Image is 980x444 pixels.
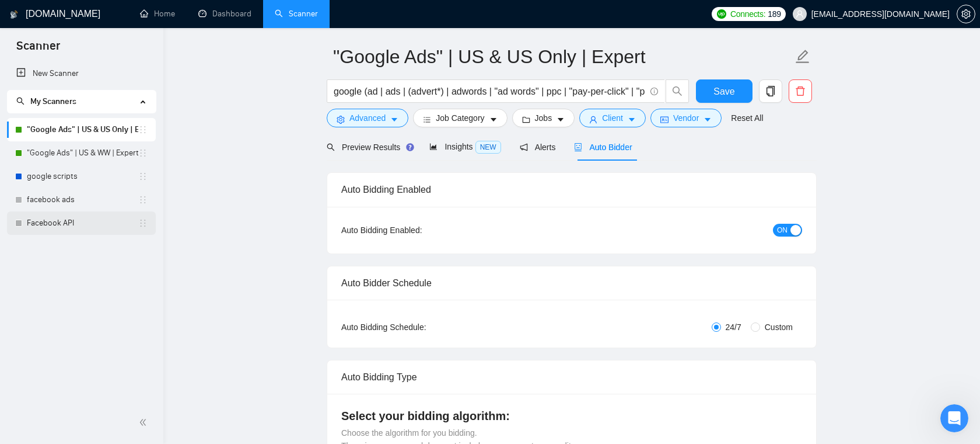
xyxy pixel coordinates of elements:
[556,115,565,124] span: caret-down
[520,143,556,152] span: Alerts
[475,141,501,154] span: NEW
[7,165,156,188] li: google scripts
[489,115,498,124] span: caret-down
[413,109,507,127] button: barsJob Categorycaret-down
[696,79,752,103] button: Save
[333,42,793,71] input: Scanner name...
[405,142,415,152] div: Tooltip anchor
[759,79,782,103] button: copy
[327,109,408,127] button: settingAdvancedcaret-down
[423,115,431,124] span: bars
[7,141,156,165] li: "Google Ads" | US & WW | Expert
[139,417,150,428] span: double-left
[10,5,18,24] img: logo
[8,5,30,27] button: go back
[327,143,335,151] span: search
[512,109,575,127] button: folderJobscaret-down
[957,9,975,19] a: setting
[16,62,146,85] a: New Scanner
[341,360,802,394] div: Auto Bidding Type
[216,323,246,346] span: smiley reaction
[574,143,632,152] span: Auto Bidder
[650,109,722,127] button: idcardVendorcaret-down
[27,141,138,165] a: "Google Ads" | US & WW | Expert
[138,125,148,134] span: holder
[27,118,138,141] a: "Google Ads" | US & US Only | Expert
[275,9,318,19] a: searchScanner
[660,115,668,124] span: idcard
[789,86,811,96] span: delete
[650,88,658,95] span: info-circle
[673,112,699,124] span: Vendor
[154,361,247,370] a: Open in help center
[713,84,734,99] span: Save
[7,62,156,85] li: New Scanner
[7,211,156,235] li: Facebook API
[579,109,646,127] button: userClientcaret-down
[768,8,780,20] span: 189
[155,323,185,346] span: disappointed reaction
[796,10,804,18] span: user
[30,96,76,106] span: My Scanners
[789,79,812,103] button: delete
[717,9,726,19] img: upwork-logo.png
[16,97,24,105] span: search
[140,9,175,19] a: homeHome
[341,266,802,300] div: Auto Bidder Schedule
[429,142,501,151] span: Insights
[27,211,138,235] a: Facebook API
[198,9,251,19] a: dashboardDashboard
[795,49,810,64] span: edit
[520,143,528,151] span: notification
[731,112,763,124] a: Reset All
[192,323,209,346] span: 😐
[957,9,975,19] span: setting
[138,195,148,204] span: holder
[138,148,148,158] span: holder
[535,112,552,124] span: Jobs
[341,173,802,206] div: Auto Bidding Enabled
[589,115,597,124] span: user
[341,224,495,237] div: Auto Bidding Enabled:
[602,112,623,124] span: Client
[777,224,787,237] span: ON
[7,37,69,62] span: Scanner
[341,321,495,334] div: Auto Bidding Schedule:
[390,115,398,124] span: caret-down
[759,86,782,96] span: copy
[436,112,484,124] span: Job Category
[337,115,345,124] span: setting
[162,323,178,346] span: 😞
[730,8,765,20] span: Connects:
[27,165,138,188] a: google scripts
[429,143,437,151] span: area-chart
[522,115,530,124] span: folder
[666,86,688,96] span: search
[760,321,797,334] span: Custom
[957,5,975,23] button: setting
[373,5,394,26] div: Close
[138,172,148,181] span: holder
[341,408,802,424] h4: Select your bidding algorithm:
[628,115,636,124] span: caret-down
[349,112,386,124] span: Advanced
[721,321,746,334] span: 24/7
[327,143,411,152] span: Preview Results
[351,5,373,27] button: Collapse window
[185,323,216,346] span: neutral face reaction
[138,218,148,228] span: holder
[16,96,76,106] span: My Scanners
[666,79,689,103] button: search
[940,404,968,432] iframe: Intercom live chat
[7,118,156,141] li: "Google Ads" | US & US Only | Expert
[14,311,387,324] div: Did this answer your question?
[574,143,582,151] span: robot
[334,84,645,99] input: Search Freelance Jobs...
[7,188,156,211] li: facebook ads
[703,115,712,124] span: caret-down
[27,188,138,211] a: facebook ads
[222,323,239,346] span: 😃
